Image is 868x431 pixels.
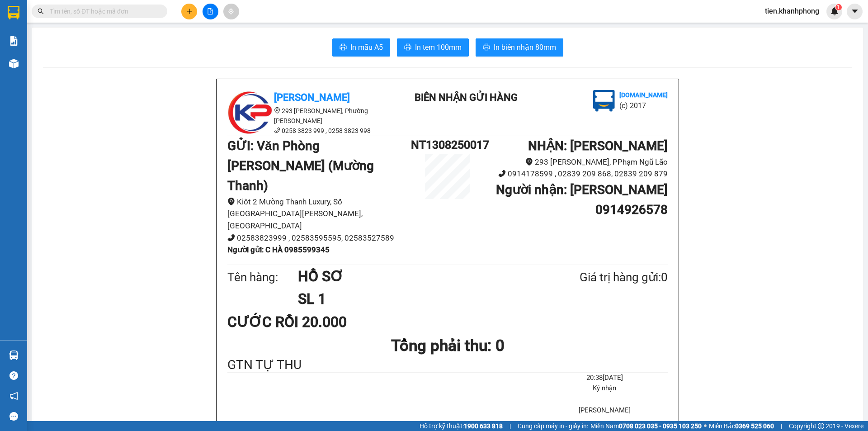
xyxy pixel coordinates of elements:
[415,92,518,103] b: BIÊN NHẬN GỬI HÀNG
[38,8,44,14] span: search
[542,373,668,384] li: 20:38[DATE]
[835,4,842,10] sup: 1
[528,138,668,153] b: NHẬN : [PERSON_NAME]
[298,288,536,310] h1: SL 1
[227,126,390,136] li: 0258 3823 999 , 0258 3823 998
[340,43,347,52] span: printer
[227,311,373,333] div: CƯỚC RỒI 20.000
[709,421,774,431] span: Miền Bắc
[227,90,273,135] img: logo.jpg
[298,265,536,288] h1: HỒ SƠ
[227,106,390,126] li: 293 [PERSON_NAME], Phường [PERSON_NAME]
[227,358,668,372] div: GTN TỰ THU
[590,421,702,431] span: Miền Nam
[830,7,839,15] img: icon-new-feature
[619,100,668,111] li: (c) 2017
[542,383,668,394] li: Ký nhận
[9,350,19,360] img: warehouse-icon
[484,156,668,168] li: 293 [PERSON_NAME], PPhạm Ngũ Lão
[758,5,826,17] span: tien.khanhphong
[496,182,668,217] b: Người nhận : [PERSON_NAME] 0914926578
[350,42,383,53] span: In mẫu A5
[223,4,239,19] button: aim
[274,127,280,133] span: phone
[483,43,490,52] span: printer
[847,4,863,19] button: caret-down
[227,138,374,193] b: GỬI : Văn Phòng [PERSON_NAME] (Mường Thanh)
[274,107,280,114] span: environment
[464,422,503,430] strong: 1900 633 818
[542,405,668,416] li: [PERSON_NAME]
[404,43,411,52] span: printer
[203,4,218,19] button: file-add
[509,421,511,431] span: |
[186,8,193,14] span: plus
[619,422,702,430] strong: 0708 023 035 - 0935 103 250
[50,6,156,16] input: Tìm tên, số ĐT hoặc mã đơn
[851,7,859,15] span: caret-down
[227,234,235,242] span: phone
[227,333,668,358] h1: Tổng phải thu: 0
[525,158,533,166] span: environment
[476,38,563,57] button: printerIn biên nhận 80mm
[228,8,234,14] span: aim
[837,4,840,10] span: 1
[274,92,350,103] b: [PERSON_NAME]
[735,422,774,430] strong: 0369 525 060
[9,59,19,68] img: warehouse-icon
[227,232,411,244] li: 02583823999 , 02583595595, 02583527589
[420,421,503,431] span: Hỗ trợ kỹ thuật:
[9,36,19,46] img: solution-icon
[498,170,506,177] span: phone
[397,38,469,57] button: printerIn tem 100mm
[181,4,197,19] button: plus
[9,392,18,400] span: notification
[593,90,615,112] img: logo.jpg
[411,136,484,154] h1: NT1308250017
[227,245,330,254] b: Người gửi : C HÀ 0985599345
[781,421,782,431] span: |
[9,371,18,380] span: question-circle
[484,168,668,180] li: 0914178599 , 02839 209 868, 02839 209 879
[227,268,298,287] div: Tên hàng:
[227,198,235,205] span: environment
[9,412,18,421] span: message
[818,423,824,429] span: copyright
[518,421,588,431] span: Cung cấp máy in - giấy in:
[536,268,668,287] div: Giá trị hàng gửi: 0
[619,91,668,99] b: [DOMAIN_NAME]
[415,42,462,53] span: In tem 100mm
[207,8,213,14] span: file-add
[227,196,411,232] li: Kiôt 2 Mường Thanh Luxury, Số [GEOGRAPHIC_DATA][PERSON_NAME], [GEOGRAPHIC_DATA]
[704,424,707,428] span: ⚪️
[8,6,19,19] img: logo-vxr
[332,38,390,57] button: printerIn mẫu A5
[494,42,556,53] span: In biên nhận 80mm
